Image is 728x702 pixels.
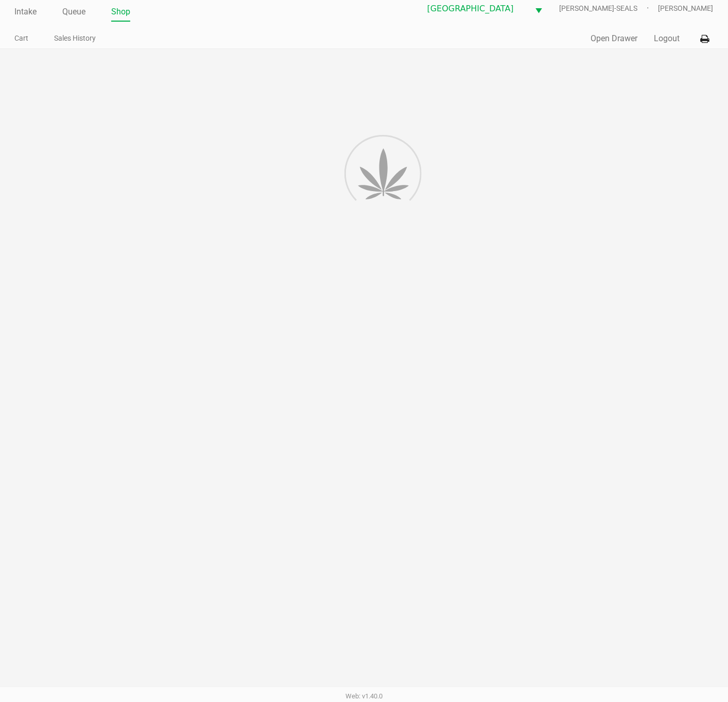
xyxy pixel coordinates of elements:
button: Logout [654,32,680,45]
a: Shop [111,5,130,19]
a: Cart [14,32,28,45]
a: Sales History [54,32,96,45]
span: [GEOGRAPHIC_DATA] [427,3,523,15]
a: Queue [62,5,85,19]
button: Open Drawer [591,32,638,45]
span: [PERSON_NAME]-SEALS [560,3,658,14]
a: Intake [14,5,37,19]
span: Web: v1.40.0 [345,692,383,700]
span: [PERSON_NAME] [658,3,714,14]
